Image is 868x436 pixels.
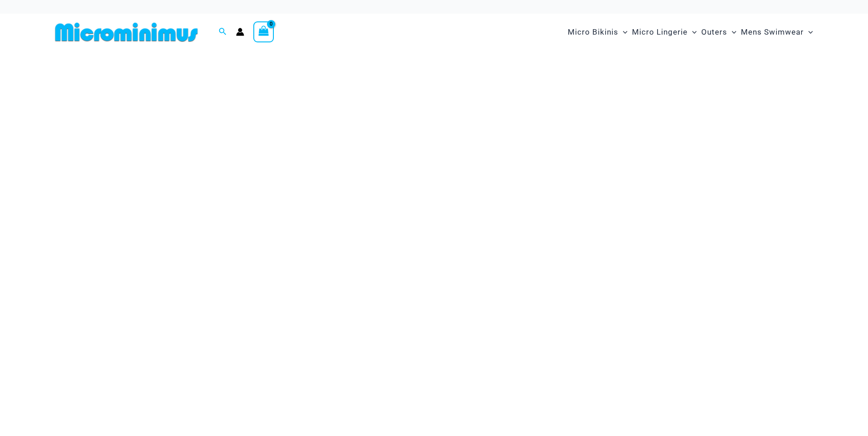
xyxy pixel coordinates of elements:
[699,18,739,46] a: OutersMenu ToggleMenu Toggle
[565,18,630,46] a: Micro BikinisMenu ToggleMenu Toggle
[568,21,618,44] span: Micro Bikinis
[741,21,804,44] span: Mens Swimwear
[632,21,688,44] span: Micro Lingerie
[804,21,813,44] span: Menu Toggle
[253,21,274,42] a: View Shopping Cart, empty
[739,18,815,46] a: Mens SwimwearMenu ToggleMenu Toggle
[51,22,201,42] img: MM SHOP LOGO FLAT
[630,18,699,46] a: Micro LingerieMenu ToggleMenu Toggle
[236,28,244,36] a: Account icon link
[618,21,627,44] span: Menu Toggle
[564,17,817,47] nav: Site Navigation
[688,21,697,44] span: Menu Toggle
[727,21,736,44] span: Menu Toggle
[219,26,227,38] a: Search icon link
[701,21,727,44] span: Outers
